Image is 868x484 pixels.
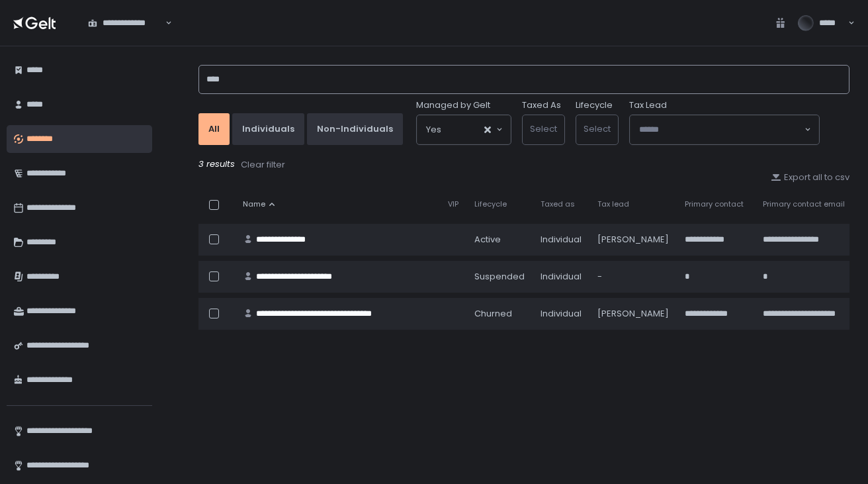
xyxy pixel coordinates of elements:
[426,123,441,136] span: Yes
[530,122,557,135] span: Select
[597,234,669,246] div: [PERSON_NAME]
[629,99,667,111] span: Tax Lead
[541,271,582,283] div: Individual
[685,199,744,209] span: Primary contact
[198,113,230,145] button: All
[416,99,490,111] span: Managed by Gelt
[576,99,613,111] label: Lifecycle
[541,234,582,246] div: Individual
[541,308,582,320] div: Individual
[232,113,304,145] button: Individuals
[208,123,220,135] div: All
[639,123,803,136] input: Search for option
[240,158,286,171] button: Clear filter
[522,99,561,111] label: Taxed As
[630,115,819,144] div: Search for option
[474,308,512,320] span: churned
[541,199,575,209] span: Taxed as
[241,159,285,171] div: Clear filter
[771,171,849,183] button: Export all to csv
[417,115,511,144] div: Search for option
[484,126,491,133] button: Clear Selected
[198,158,849,171] div: 3 results
[307,113,403,145] button: Non-Individuals
[448,199,458,209] span: VIP
[243,199,265,209] span: Name
[584,122,611,135] span: Select
[597,271,669,283] div: -
[441,123,483,136] input: Search for option
[763,199,845,209] span: Primary contact email
[474,271,525,283] span: suspended
[79,9,172,37] div: Search for option
[597,308,669,320] div: [PERSON_NAME]
[317,123,393,135] div: Non-Individuals
[474,234,501,246] span: active
[474,199,507,209] span: Lifecycle
[597,199,629,209] span: Tax lead
[242,123,294,135] div: Individuals
[163,17,164,30] input: Search for option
